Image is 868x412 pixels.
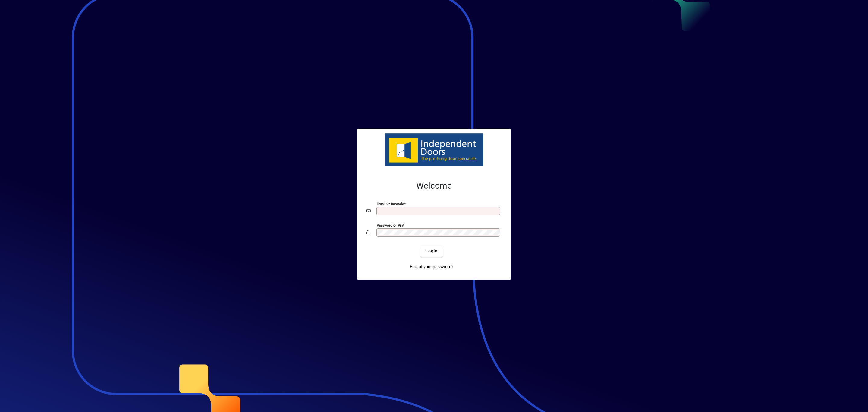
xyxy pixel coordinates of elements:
[410,264,454,270] span: Forgot your password?
[407,261,456,272] a: Forgot your password?
[420,246,442,257] button: Login
[366,181,502,191] h2: Welcome
[377,223,403,227] mat-label: Password or Pin
[425,248,438,254] span: Login
[377,201,404,206] mat-label: Email or Barcode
